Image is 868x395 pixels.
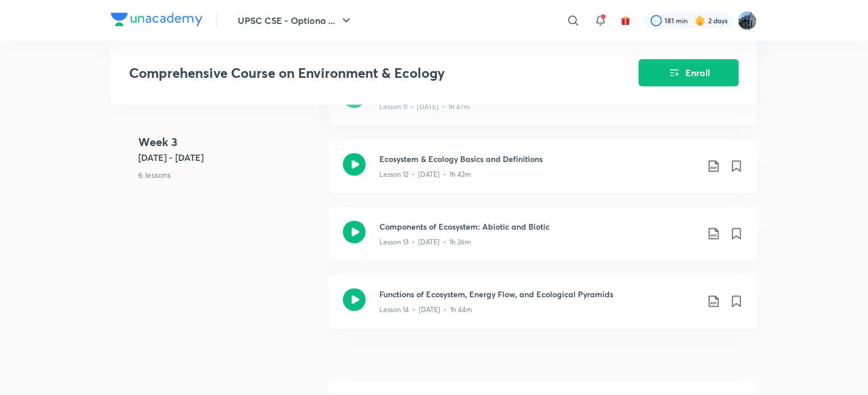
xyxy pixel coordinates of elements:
p: 6 lessons [138,169,320,181]
a: Problem Solving SessionLesson 11 • [DATE] • 1h 47m [329,72,757,139]
button: avatar [617,11,635,30]
h5: [DATE] - [DATE] [138,151,320,164]
p: Lesson 13 • [DATE] • 1h 26m [379,237,471,247]
p: Lesson 11 • [DATE] • 1h 47m [379,102,470,112]
p: Lesson 12 • [DATE] • 1h 42m [379,169,471,180]
img: avatar [621,15,631,26]
img: I A S babu [738,11,757,30]
h4: Week 3 [138,134,320,151]
h3: Functions of Ecosystem, Energy Flow, and Ecological Pyramids [379,288,698,300]
h3: Ecosystem & Ecology Basics and Definitions [379,153,698,165]
img: streak [695,15,706,26]
a: Components of Ecosystem: Abiotic and BioticLesson 13 • [DATE] • 1h 26m [329,207,757,275]
h3: Comprehensive Course on Environment & Ecology [129,65,574,81]
p: Lesson 14 • [DATE] • 1h 44m [379,305,472,315]
img: Company Logo [111,13,202,26]
button: Enroll [639,59,739,86]
a: Functions of Ecosystem, Energy Flow, and Ecological PyramidsLesson 14 • [DATE] • 1h 44m [329,275,757,342]
a: Company Logo [111,13,202,29]
a: Ecosystem & Ecology Basics and DefinitionsLesson 12 • [DATE] • 1h 42m [329,139,757,207]
button: UPSC CSE - Optiona ... [231,9,360,32]
h3: Components of Ecosystem: Abiotic and Biotic [379,221,698,232]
